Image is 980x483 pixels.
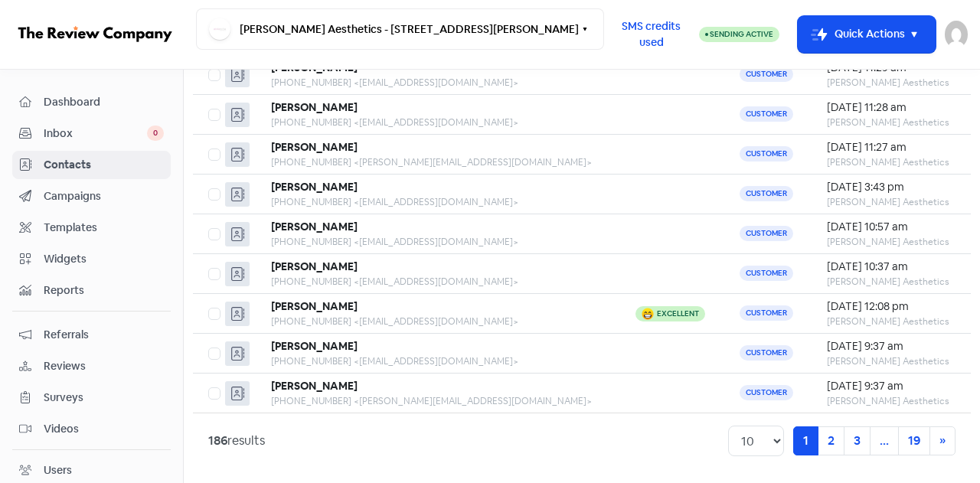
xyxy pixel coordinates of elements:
[657,310,699,318] div: Excellent
[12,276,171,305] a: Reports
[12,214,171,242] a: Templates
[793,426,818,455] a: 1
[939,432,946,449] span: »
[12,415,171,443] a: Videos
[740,67,793,82] span: Customer
[12,352,171,380] a: Reviews
[271,315,606,328] div: [PHONE_NUMBER] <[EMAIL_ADDRESS][DOMAIN_NAME]>
[271,275,606,289] div: [PHONE_NUMBER] <[EMAIL_ADDRESS][DOMAIN_NAME]>
[827,259,955,275] div: [DATE] 10:37 am
[44,462,72,478] div: Users
[208,432,265,450] div: results
[44,126,147,142] span: Inbox
[12,245,171,273] a: Widgets
[44,220,164,236] span: Templates
[827,219,955,235] div: [DATE] 10:57 am
[147,126,164,141] span: 0
[740,106,793,122] span: Customer
[827,116,955,129] div: [PERSON_NAME] Aesthetics
[898,426,930,455] a: 19
[827,354,955,368] div: [PERSON_NAME] Aesthetics
[44,157,164,173] span: Contacts
[12,119,171,148] a: Inbox 0
[827,315,955,328] div: [PERSON_NAME] Aesthetics
[12,182,171,210] a: Campaigns
[271,195,606,209] div: [PHONE_NUMBER] <[EMAIL_ADDRESS][DOMAIN_NAME]>
[798,16,936,53] button: Quick Actions
[271,220,358,233] b: [PERSON_NAME]
[827,179,955,195] div: [DATE] 3:43 pm
[271,394,606,408] div: [PHONE_NUMBER] <[PERSON_NAME][EMAIL_ADDRESS][DOMAIN_NAME]>
[44,421,164,437] span: Videos
[196,8,604,50] button: [PERSON_NAME] Aesthetics - [STREET_ADDRESS][PERSON_NAME]
[929,426,955,455] a: Next
[12,151,171,179] a: Contacts
[44,358,164,374] span: Reviews
[44,390,164,406] span: Surveys
[740,186,793,201] span: Customer
[271,155,606,169] div: [PHONE_NUMBER] <[PERSON_NAME][EMAIL_ADDRESS][DOMAIN_NAME]>
[271,140,358,154] b: [PERSON_NAME]
[827,299,955,315] div: [DATE] 12:08 pm
[827,394,955,408] div: [PERSON_NAME] Aesthetics
[827,76,955,90] div: [PERSON_NAME] Aesthetics
[271,339,358,353] b: [PERSON_NAME]
[12,88,171,116] a: Dashboard
[604,25,699,41] a: SMS credits used
[699,25,779,44] a: Sending Active
[740,305,793,321] span: Customer
[271,76,606,90] div: [PHONE_NUMBER] <[EMAIL_ADDRESS][DOMAIN_NAME]>
[740,385,793,400] span: Customer
[12,383,171,412] a: Surveys
[827,100,955,116] div: [DATE] 11:28 am
[870,426,899,455] a: ...
[271,180,358,194] b: [PERSON_NAME]
[827,338,955,354] div: [DATE] 9:37 am
[710,29,773,39] span: Sending Active
[827,139,955,155] div: [DATE] 11:27 am
[208,432,227,449] strong: 186
[827,378,955,394] div: [DATE] 9:37 am
[740,226,793,241] span: Customer
[740,345,793,361] span: Customer
[44,94,164,110] span: Dashboard
[271,299,358,313] b: [PERSON_NAME]
[271,235,606,249] div: [PHONE_NUMBER] <[EMAIL_ADDRESS][DOMAIN_NAME]>
[827,195,955,209] div: [PERSON_NAME] Aesthetics
[827,155,955,169] div: [PERSON_NAME] Aesthetics
[827,275,955,289] div: [PERSON_NAME] Aesthetics
[844,426,871,455] a: 3
[12,321,171,349] a: Referrals
[740,266,793,281] span: Customer
[44,188,164,204] span: Campaigns
[271,379,358,393] b: [PERSON_NAME]
[945,21,968,48] img: User
[740,146,793,162] span: Customer
[44,327,164,343] span: Referrals
[271,354,606,368] div: [PHONE_NUMBER] <[EMAIL_ADDRESS][DOMAIN_NAME]>
[44,251,164,267] span: Widgets
[271,100,358,114] b: [PERSON_NAME]
[818,426,844,455] a: 2
[44,282,164,299] span: Reports
[271,116,606,129] div: [PHONE_NUMBER] <[EMAIL_ADDRESS][DOMAIN_NAME]>
[617,18,686,51] span: SMS credits used
[827,235,955,249] div: [PERSON_NAME] Aesthetics
[271,259,358,273] b: [PERSON_NAME]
